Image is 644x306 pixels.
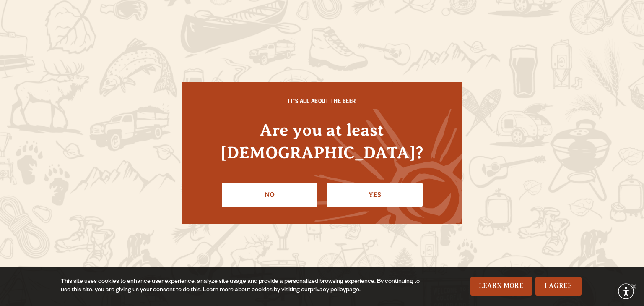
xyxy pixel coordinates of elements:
[198,99,446,107] h6: IT'S ALL ABOUT THE BEER
[61,278,422,295] div: This site uses cookies to enhance user experience, analyze site usage and provide a personalized ...
[535,277,582,296] a: I Agree
[310,287,346,294] a: privacy policy
[327,183,423,207] a: Confirm I'm 21 or older
[222,183,317,207] a: No
[470,277,532,296] a: Learn More
[198,119,446,163] h4: Are you at least [DEMOGRAPHIC_DATA]?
